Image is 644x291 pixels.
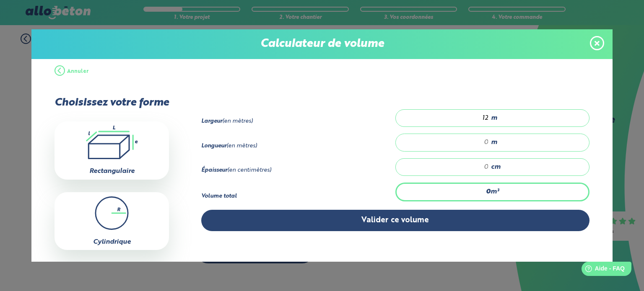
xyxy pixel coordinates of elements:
span: m [491,114,497,122]
input: 0 [404,163,489,171]
p: Choisissez votre forme [55,97,169,109]
div: (en centimètres) [201,167,395,174]
p: Calculateur de volume [40,38,604,51]
div: (en mètres) [201,143,395,149]
div: (en mètres) [201,118,395,125]
label: Rectangulaire [89,168,135,175]
strong: 0 [486,188,491,195]
strong: Longueur [201,143,226,149]
input: 0 [404,138,489,147]
button: Valider ce volume [201,210,589,231]
iframe: Help widget launcher [569,258,635,282]
strong: Volume total [201,193,237,199]
input: 0 [404,114,489,122]
label: Cylindrique [93,239,131,245]
button: Annuler [55,59,89,84]
div: m³ [395,183,589,201]
strong: Largeur [201,118,222,124]
strong: Épaisseur [201,167,227,173]
span: m [491,139,497,146]
span: cm [491,163,501,171]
